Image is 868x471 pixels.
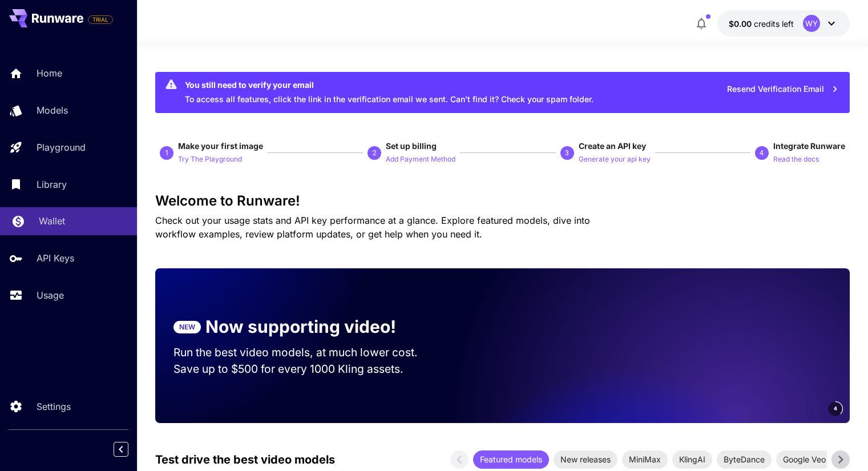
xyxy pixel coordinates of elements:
p: Now supporting video! [205,314,396,340]
p: Models [37,103,68,117]
span: Add your payment card to enable full platform functionality. [88,13,113,26]
div: To access all features, click the link in the verification email we sent. Can’t find it? Check yo... [185,75,594,110]
button: Try The Playground [178,152,242,166]
p: NEW [179,322,195,332]
p: Library [37,178,67,191]
p: 3 [565,148,569,158]
span: $0.00 [729,19,754,29]
div: ByteDance [717,450,772,469]
span: Set up billing [386,141,437,151]
p: Wallet [39,214,65,228]
h3: Welcome to Runware! [155,193,850,209]
p: Generate your api key [579,154,651,165]
div: $0.00 [729,18,794,30]
button: Add Payment Method [386,152,455,166]
span: KlingAI [672,453,712,465]
span: 4 [834,404,837,413]
div: Featured models [473,450,549,469]
button: Collapse sidebar [114,442,128,457]
span: TRIAL [88,15,112,24]
p: Usage [37,288,64,302]
span: credits left [754,19,794,29]
button: $0.00WY [717,10,850,37]
p: Test drive the best video models [155,451,335,468]
p: Add Payment Method [386,154,455,165]
p: Run the best video models, at much lower cost. [173,344,439,361]
span: MiniMax [622,453,668,465]
span: New releases [554,453,617,465]
span: Check out your usage stats and API key performance at a glance. Explore featured models, dive int... [155,215,590,240]
p: Home [37,66,62,80]
p: Try The Playground [178,154,242,165]
span: Featured models [473,453,549,465]
span: Google Veo [776,453,833,465]
span: Integrate Runware [773,141,845,151]
p: 2 [373,148,377,158]
div: You still need to verify your email [185,79,594,91]
div: KlingAI [672,450,712,469]
button: Read the docs [773,152,819,166]
p: 4 [760,148,764,158]
p: Save up to $500 for every 1000 Kling assets. [173,361,439,377]
button: Generate your api key [579,152,651,166]
p: Read the docs [773,154,819,165]
p: 1 [165,148,169,158]
p: API Keys [37,251,74,265]
button: Resend Verification Email [721,78,845,101]
div: New releases [554,450,617,469]
div: MiniMax [622,450,668,469]
p: Settings [37,400,71,413]
span: Create an API key [579,141,646,151]
div: WY [803,15,820,32]
div: Collapse sidebar [122,439,137,460]
span: Make your first image [178,141,263,151]
div: Google Veo [776,450,833,469]
span: ByteDance [717,453,772,465]
p: Playground [37,140,86,154]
